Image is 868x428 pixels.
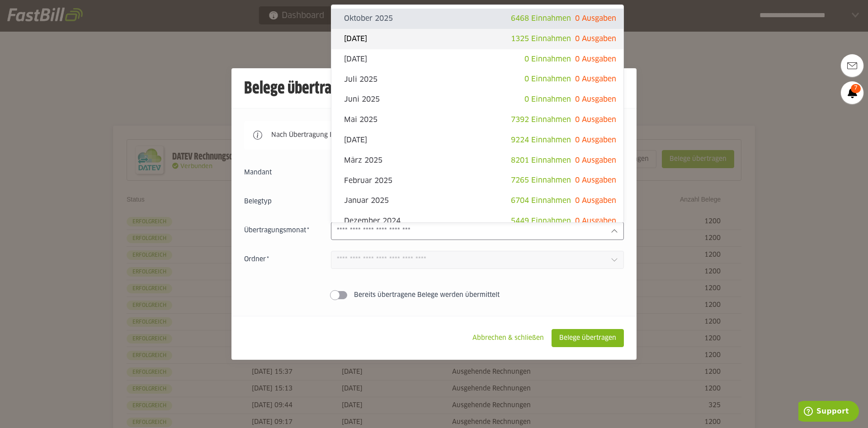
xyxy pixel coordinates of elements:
[331,9,623,29] sl-option: Oktober 2025
[511,197,571,204] span: 6704 Einnahmen
[331,110,623,130] sl-option: Mai 2025
[331,151,623,171] sl-option: März 2025
[511,116,571,123] span: 7392 Einnahmen
[511,217,571,225] span: 5449 Einnahmen
[575,217,616,225] span: 0 Ausgaben
[511,157,571,164] span: 8201 Einnahmen
[524,75,571,83] span: 0 Einnahmen
[575,35,616,42] span: 0 Ausgaben
[575,56,616,63] span: 0 Ausgaben
[524,56,571,63] span: 0 Einnahmen
[575,15,616,22] span: 0 Ausgaben
[575,197,616,204] span: 0 Ausgaben
[524,96,571,103] span: 0 Einnahmen
[511,35,571,42] span: 1325 Einnahmen
[244,291,624,300] sl-switch: Bereits übertragene Belege werden übermittelt
[575,96,616,103] span: 0 Ausgaben
[575,177,616,184] span: 0 Ausgaben
[331,211,623,231] sl-option: Dezember 2024
[511,15,571,22] span: 6468 Einnahmen
[798,401,859,423] iframe: Öffnet ein Widget, in dem Sie weitere Informationen finden
[575,116,616,123] span: 0 Ausgaben
[331,191,623,211] sl-option: Januar 2025
[511,136,571,144] span: 9224 Einnahmen
[331,170,623,191] sl-option: Februar 2025
[331,49,623,70] sl-option: [DATE]
[465,329,552,347] sl-button: Abbrechen & schließen
[552,329,624,347] sl-button: Belege übertragen
[851,84,861,93] span: 7
[331,130,623,151] sl-option: [DATE]
[511,177,571,184] span: 7265 Einnahmen
[575,75,616,83] span: 0 Ausgaben
[575,136,616,144] span: 0 Ausgaben
[331,29,623,49] sl-option: [DATE]
[575,157,616,164] span: 0 Ausgaben
[331,69,623,89] sl-option: Juli 2025
[331,89,623,110] sl-option: Juni 2025
[841,81,863,104] a: 7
